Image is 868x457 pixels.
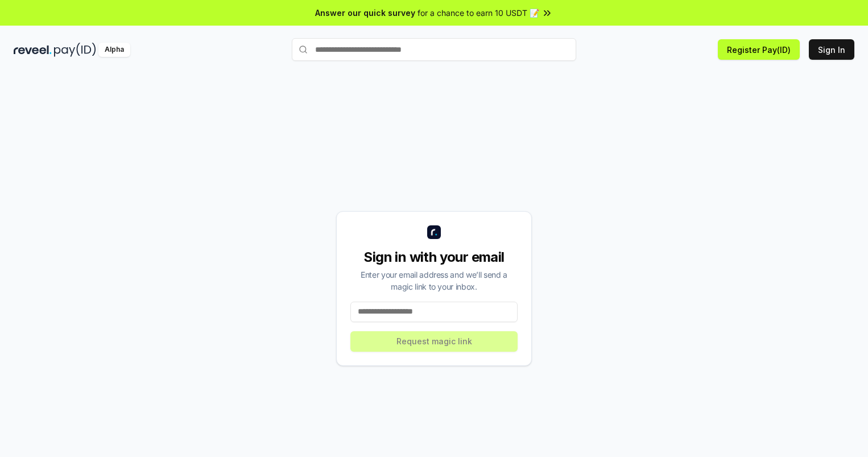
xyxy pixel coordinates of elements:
div: Enter your email address and we’ll send a magic link to your inbox. [350,269,518,293]
button: Register Pay(ID) [718,39,800,60]
span: Answer our quick survey [315,7,415,19]
div: Sign in with your email [350,248,518,266]
img: logo_small [427,225,441,239]
span: for a chance to earn 10 USDT 📝 [418,7,539,19]
div: Alpha [98,43,130,57]
button: Sign In [809,39,854,60]
img: reveel_dark [14,43,52,57]
img: pay_id [54,43,96,57]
